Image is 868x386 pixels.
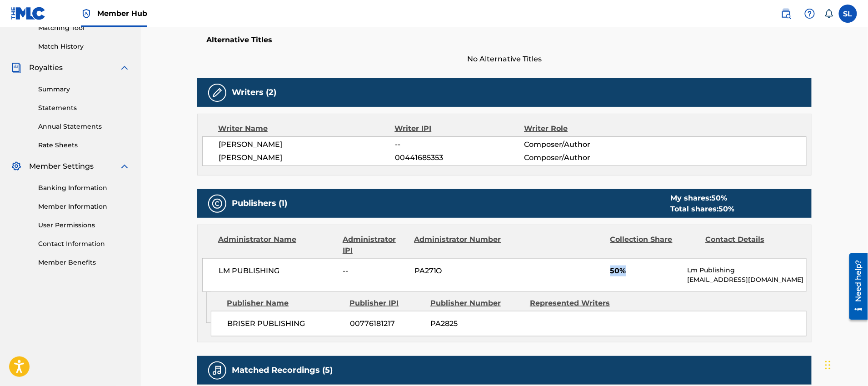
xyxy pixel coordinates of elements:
span: 00441685353 [395,152,524,163]
a: Member Benefits [38,258,130,267]
span: 50% [610,266,681,276]
div: Represented Writers [530,298,623,309]
iframe: Resource Center [843,250,868,323]
div: Writer IPI [395,123,524,134]
span: Member Hub [97,8,147,19]
div: My shares: [670,193,734,204]
div: User Menu [839,5,857,23]
img: Matched Recordings [212,365,223,376]
div: Arrastrar [825,351,831,379]
span: Composer/Author [524,139,642,150]
span: Royalties [29,62,63,73]
a: Summary [38,85,130,94]
a: Public Search [777,5,795,23]
span: LM PUBLISHING [219,266,336,276]
img: Publishers [212,198,223,209]
div: Help [801,5,819,23]
div: Writer Name [218,123,395,134]
div: Administrator Number [414,234,502,256]
a: Contact Information [38,239,130,249]
p: Lm Publishing [688,266,806,275]
a: Rate Sheets [38,140,130,150]
span: -- [343,266,408,276]
span: -- [395,139,524,150]
span: Member Settings [29,161,94,172]
span: No Alternative Titles [197,54,812,65]
div: Total shares: [670,204,734,215]
div: Administrator IPI [343,234,407,256]
span: 50 % [711,194,727,202]
img: Royalties [11,62,22,73]
h5: Publishers (1) [232,198,287,209]
span: Composer/Author [524,152,642,163]
a: Annual Statements [38,122,130,131]
span: BRISER PUBLISHING [227,318,343,329]
img: MLC Logo [11,7,46,20]
img: Top Rightsholder [81,8,92,19]
div: Notifications [824,9,833,18]
div: Publisher IPI [349,298,424,309]
a: Banking Information [38,183,130,193]
h5: Writers (2) [232,87,276,98]
img: search [781,8,792,19]
h5: Alternative Titles [206,35,803,45]
img: Writers [212,87,223,98]
a: Matching Tool [38,23,130,33]
span: 00776181217 [350,318,424,329]
div: Publisher Number [430,298,523,309]
span: [PERSON_NAME] [219,139,395,150]
div: Collection Share [610,234,698,256]
div: Widget de chat [823,342,868,386]
h5: Matched Recordings (5) [232,365,333,376]
iframe: Chat Widget [823,342,868,386]
img: help [804,8,815,19]
div: Writer Role [524,123,642,134]
span: PA271O [414,266,503,276]
a: Statements [38,103,130,113]
a: Match History [38,42,130,51]
img: expand [119,62,130,73]
img: expand [119,161,130,172]
span: PA2825 [430,318,523,329]
p: [EMAIL_ADDRESS][DOMAIN_NAME] [688,275,806,285]
div: Publisher Name [227,298,343,309]
a: Member Information [38,202,130,211]
div: Contact Details [705,234,793,256]
span: 50 % [718,205,734,213]
div: Administrator Name [218,234,336,256]
a: User Permissions [38,221,130,230]
span: [PERSON_NAME] [219,152,395,163]
img: Member Settings [11,161,22,172]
